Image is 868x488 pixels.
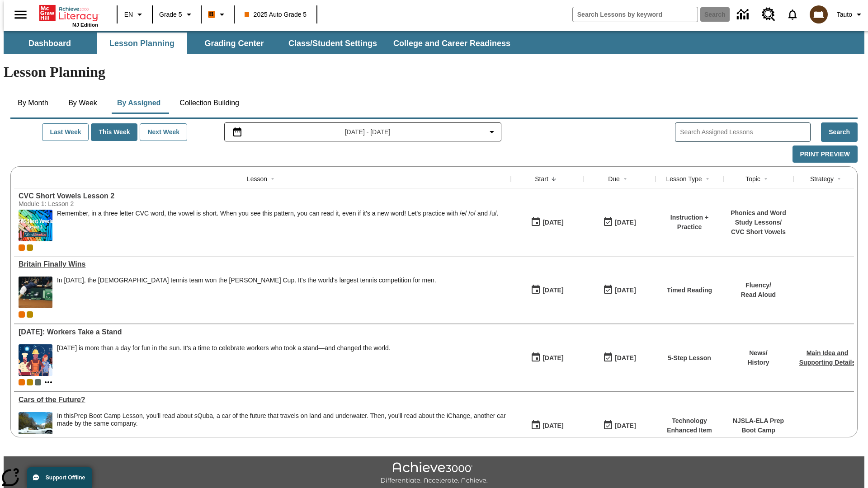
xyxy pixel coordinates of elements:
button: This Week [91,123,137,141]
div: Topic [745,174,760,183]
div: New 2025 class [27,379,33,385]
h1: Lesson Planning [4,64,864,80]
span: [DATE] - [DATE] [345,127,391,137]
div: Home [39,3,98,28]
button: Sort [267,174,278,184]
button: 09/01/25: First time the lesson was available [528,282,566,299]
div: Lesson [247,174,267,183]
a: Britain Finally Wins, Lessons [19,260,506,268]
button: By Assigned [110,92,168,114]
div: Remember, in a three letter CVC word, the vowel is short. When you see this pattern, you can read... [57,210,498,241]
span: Current Class [19,379,25,385]
span: B [209,9,214,20]
div: [DATE] [615,420,636,432]
input: search field [573,7,698,22]
button: By Month [10,92,56,114]
button: Boost Class color is orange. Change class color [204,6,231,23]
button: Collection Building [172,92,246,114]
span: Grade 5 [159,10,182,19]
svg: Collapse Date Range Filter [486,127,497,137]
div: SubNavbar [4,33,519,54]
div: [DATE] [615,285,636,296]
button: 09/02/25: Last day the lesson can be accessed [600,214,639,231]
button: Open side menu [7,1,34,28]
button: Sort [702,174,713,184]
div: [DATE] [615,352,636,364]
span: NJ Edition [72,22,98,28]
span: EN [124,10,133,19]
span: 2025 Auto Grade 5 [245,10,307,19]
button: Grading Center [189,33,279,54]
div: [DATE] [542,420,563,432]
button: Lesson Planning [97,33,187,54]
span: Support Offline [46,474,85,481]
p: Instruction + Practice [660,213,719,232]
button: Profile/Settings [833,6,868,23]
div: Labor Day: Workers Take a Stand [19,328,506,336]
div: SubNavbar [4,31,864,54]
button: Last Week [42,123,89,141]
div: [DATE] [542,285,563,296]
testabrev: Prep Boot Camp Lesson, you'll read about sQuba, a car of the future that travels on land and unde... [57,412,506,427]
button: 09/02/25: First time the lesson was available [528,214,566,231]
p: History [747,358,769,367]
p: CVC Short Vowels [728,227,789,237]
a: Home [39,4,98,22]
p: Phonics and Word Study Lessons / [728,208,789,227]
div: New 2025 class [27,311,33,318]
p: Timed Reading [667,286,712,295]
a: Resource Center, Will open in new tab [756,2,781,27]
button: Sort [760,174,771,184]
button: 09/01/25: First time the lesson was available [528,349,566,366]
button: Sort [834,174,844,184]
button: Support Offline [27,467,92,488]
div: Strategy [810,174,834,183]
div: In [DATE], the [DEMOGRAPHIC_DATA] tennis team won the [PERSON_NAME] Cup. It's the world's largest... [57,277,436,284]
div: [DATE] [542,217,563,228]
button: Grade: Grade 5, Select a grade [156,6,198,23]
button: 09/07/25: Last day the lesson can be accessed [600,282,639,299]
img: A banner with a blue background shows an illustrated row of diverse men and women dressed in clot... [19,344,52,376]
a: Main Idea and Supporting Details [799,349,855,366]
button: Select the date range menu item [228,127,498,137]
a: Notifications [781,3,804,26]
div: Current Class [19,311,25,318]
a: Labor Day: Workers Take a Stand, Lessons [19,328,506,336]
a: Cars of the Future? , Lessons [19,396,506,404]
p: Fluency / [741,281,776,290]
button: Next Week [140,123,187,141]
div: OL 2025 Auto Grade 6 [35,379,41,385]
button: Print Preview [793,145,858,163]
div: Module 1: Lesson 2 [19,200,154,207]
p: Remember, in a three letter CVC word, the vowel is short. When you see this pattern, you can read... [57,210,498,217]
button: Sort [548,174,559,184]
div: In 2015, the British tennis team won the Davis Cup. It's the world's largest tennis competition f... [57,277,436,308]
div: [DATE] [542,352,563,364]
div: CVC Short Vowels Lesson 2 [19,192,506,200]
input: Search Assigned Lessons [680,126,810,139]
button: By Week [60,92,105,114]
p: NJSLA-ELA Prep Boot Camp [728,416,789,435]
button: Search [821,122,858,142]
p: Technology Enhanced Item [660,416,719,435]
div: Current Class [19,244,25,251]
p: News / [747,348,769,358]
button: Sort [620,174,631,184]
button: Show more classes [43,377,54,388]
img: High-tech automobile treading water. [19,412,52,444]
p: 5-Step Lesson [668,353,711,363]
div: Labor Day is more than a day for fun in the sun. It's a time to celebrate workers who took a stan... [57,344,391,376]
p: Read Aloud [741,290,776,300]
div: New 2025 class [27,244,33,251]
div: Lesson Type [666,174,702,183]
button: Dashboard [5,33,95,54]
button: 09/07/25: Last day the lesson can be accessed [600,349,639,366]
img: Achieve3000 Differentiate Accelerate Achieve [380,462,488,485]
div: In this Prep Boot Camp Lesson, you'll read about sQuba, a car of the future that travels on land ... [57,412,506,444]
